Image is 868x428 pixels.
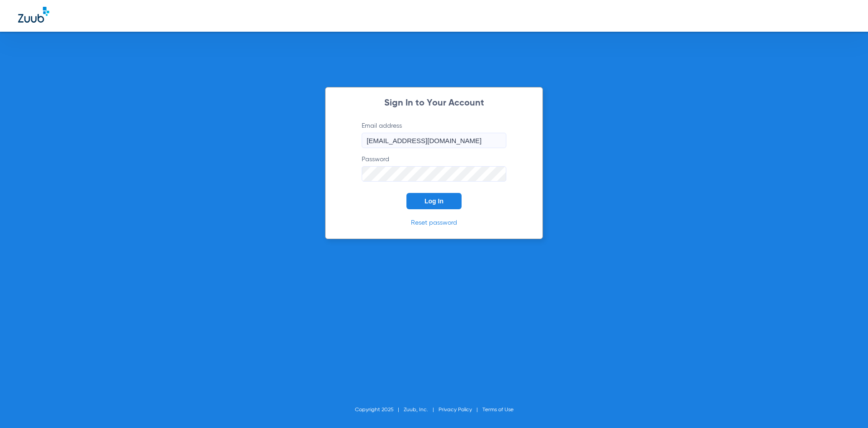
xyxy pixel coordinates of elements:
[362,133,506,148] input: Email address
[406,193,462,209] button: Log In
[362,155,506,182] label: Password
[411,220,457,226] a: Reset password
[425,197,443,205] span: Log In
[439,407,472,413] a: Privacy Policy
[362,166,506,182] input: Password
[348,99,520,108] h2: Sign In to Your Account
[404,405,439,414] li: Zuub, Inc.
[355,405,404,414] li: Copyright 2025
[362,121,506,148] label: Email address
[18,7,49,23] img: Zuub Logo
[823,385,868,428] iframe: Chat Widget
[482,407,514,413] a: Terms of Use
